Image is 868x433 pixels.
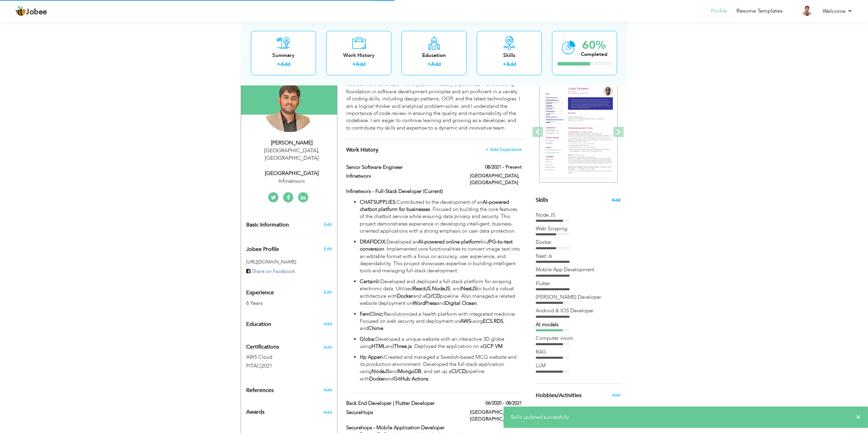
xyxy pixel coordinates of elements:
[360,199,509,213] strong: AI-powered chatbot platform for businesses
[612,392,620,398] span: Add
[324,246,332,252] span: Edit
[407,52,461,59] div: Education
[536,294,620,301] div: MERN Stack Developer
[246,139,337,147] div: [PERSON_NAME]
[346,409,460,416] label: SecureHops
[536,225,620,232] div: Web Scraping
[15,6,47,17] a: Jobee
[324,221,332,228] a: Edit
[372,343,386,350] strong: HTML
[360,199,522,235] p: Contributed to the development of an . Focused on building the core features of the chatbot servi...
[369,375,385,382] strong: Docker
[346,164,460,171] label: Senior Software Engineer
[360,278,522,307] p: Developed and deployed a full-stack platform for scraping electronic data. Utilized , , and to bu...
[246,409,264,415] span: Awards
[360,336,375,342] strong: Globe:
[246,362,260,369] span: PITAC
[324,289,332,295] a: Edit
[360,278,380,285] strong: Certainli:
[241,239,337,256] div: Enhance your career by creating a custom URL for your Jobee public profile.
[503,61,506,68] label: +
[536,196,548,204] span: Skills
[360,238,387,245] strong: DRAFIDOX:
[536,266,620,273] div: Mobile App Development
[483,318,492,324] strong: ECS
[413,300,437,307] strong: WordPress
[346,173,460,180] label: Infinetworx
[536,280,620,287] div: Flutter
[360,238,513,252] strong: JPG-to-text conversion
[260,362,261,369] span: |
[346,81,522,132] div: As a software developer with 6 years of industry experience, I have a strong foundation in softwa...
[581,51,607,58] div: Completed
[397,293,413,299] strong: Docker
[360,311,522,332] p: Revolutionized a health platform with integrated medicine. Focused on web security and deployment...
[536,253,620,260] div: Nest Js
[241,402,337,419] div: Add the awards you’ve earned.
[432,285,450,292] strong: NodeJS
[246,170,337,177] div: [GEOGRAPHIC_DATA]
[246,222,289,228] span: Basic Information
[398,368,421,375] strong: MongoDB
[360,354,384,360] strong: Hp Appen:
[612,197,620,203] span: Add
[482,52,536,59] div: Skills
[483,343,502,350] strong: GCP VM
[246,388,274,394] span: References
[711,7,727,15] a: Profile
[346,188,443,195] strong: Infinetworx - Full-Stack Developer (Current)
[246,354,332,361] label: AWS Cloud
[506,61,516,67] a: Add
[802,5,812,16] img: Profile Img
[15,6,26,17] img: jobee.io
[323,345,332,350] span: Add the certifications you’ve earned.
[445,300,477,307] strong: Digital Ocean
[241,387,337,397] div: Add the reference.
[246,290,274,296] span: Experience
[323,387,332,393] span: Add
[360,354,522,383] p: Created and managed a Swedish-based MCQ website and its production environment. Developed the ful...
[246,317,332,331] div: Add your educational degree.
[418,238,480,245] strong: AI-powered online platform
[346,424,445,431] strong: Securehops - Mobile Application Developer
[394,343,412,350] strong: Three.js
[360,311,384,317] strong: FemClinic:
[536,349,620,356] div: RAG
[536,321,620,328] div: AI models
[536,212,620,219] div: Node JS
[360,238,522,275] p: Developed an for . Implemented core functionalities to convert image text into an editable format...
[346,146,378,154] span: Work History
[470,173,522,186] label: [GEOGRAPHIC_DATA], [GEOGRAPHIC_DATA]
[356,61,366,67] a: Add
[536,239,620,246] div: Docker
[823,7,853,15] a: Welcome
[428,61,431,68] label: +
[736,7,783,15] a: Resume Templates
[413,285,431,292] strong: ReactJS
[451,368,466,375] strong: CI/CD
[426,293,440,299] strong: CI/CD
[246,259,332,264] h5: [URL][DOMAIN_NAME]
[246,321,271,328] span: Education
[246,177,337,185] div: Infinetworx
[470,409,522,422] label: [GEOGRAPHIC_DATA], [GEOGRAPHIC_DATA]
[277,61,280,68] label: +
[536,335,620,342] div: Computer vision
[486,147,522,152] span: + Add Experience
[346,146,522,153] h4: This helps to show the companies you have worked for.
[280,61,290,67] a: Add
[323,409,332,415] span: Add
[246,299,316,307] div: 6 Years
[581,39,607,51] div: 60%
[511,414,570,420] span: Skills updated successfully.
[246,343,279,351] span: Certifications
[531,383,626,407] div: Share some of your professional and personal interests.
[856,414,861,420] span: ×
[368,325,383,332] strong: Chime
[256,52,311,59] div: Summary
[485,164,522,171] label: 08/2021 - Present
[323,321,332,327] span: Add
[360,199,397,205] strong: CHATSUPPLIES:
[332,52,386,59] div: Work History
[246,147,337,162] div: [GEOGRAPHIC_DATA] [GEOGRAPHIC_DATA]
